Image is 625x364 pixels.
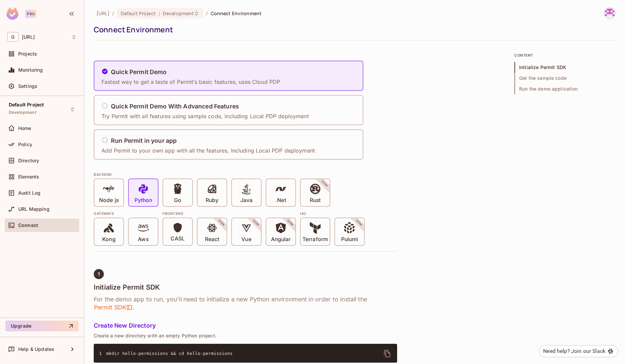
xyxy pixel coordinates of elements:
span: URL Mapping [18,206,50,212]
div: BACKEND [94,172,397,177]
p: Angular [271,236,291,243]
span: G [7,32,19,42]
span: Development [163,10,194,16]
span: Connect Environment [211,10,262,16]
h4: Initialize Permit SDK [94,283,397,291]
span: Get the sample code [514,73,616,84]
span: Run the demo application [514,84,616,94]
div: Pro [25,10,36,18]
p: Python [135,197,152,204]
span: Default Project [9,102,44,107]
p: Fastest way to get a taste of Permit’s basic features, uses Cloud PDP [101,78,280,86]
p: content [514,53,616,58]
span: Projects [18,51,37,57]
span: 1 [98,271,100,277]
span: Initialize Permit SDK [514,62,616,73]
p: React [205,236,219,243]
p: Ruby [206,197,218,204]
p: CASL [171,235,185,242]
span: SOON [208,210,235,236]
p: Create a new directory with an empty Python project. [94,333,397,338]
p: Try Permit with all features using sample code, including Local PDP deployment [101,112,309,120]
span: mkdir hello-permissions && cd hello-permissions [106,351,233,356]
span: SOON [346,210,372,236]
span: : [158,11,160,16]
button: Upgrade [5,321,79,331]
span: Permit SDK [94,303,133,311]
p: .Net [275,197,286,204]
h5: Run Permit in your app [111,137,177,144]
h5: Quick Permit Demo With Advanced Features [111,103,239,110]
span: Connect [18,223,38,228]
li: / [112,10,114,16]
span: SOON [277,210,303,236]
img: SReyMgAAAABJRU5ErkJggg== [6,7,19,20]
span: Audit Log [18,190,40,196]
div: Gateways [94,211,158,216]
span: Policy [18,142,32,147]
div: IAC [300,211,365,216]
p: Rust [310,197,321,204]
h5: Quick Permit Demo [111,69,167,75]
p: Terraform [302,236,328,243]
span: Elements [18,174,39,179]
p: Kong [102,236,115,243]
p: Vue [241,236,251,243]
p: Add Permit to your own app with all the features, including Local PDP deployment [101,147,315,154]
span: Help & Updates [18,346,54,352]
span: SOON [243,210,269,236]
p: Aws [138,236,148,243]
span: the active workspace [96,10,110,16]
button: delete [379,345,395,362]
span: Directory [18,158,39,163]
span: Default Project [121,10,156,16]
img: thillai@genworx.ai [604,8,615,19]
span: Development [9,110,36,115]
span: Settings [18,84,37,89]
h5: Create New Directory [94,322,397,329]
p: Node js [99,197,119,204]
div: Need help? Join our Slack [543,347,605,355]
li: / [206,10,208,16]
span: Home [18,126,31,131]
div: Connect Environment [94,25,612,35]
span: 1 [99,350,106,357]
span: Monitoring [18,67,43,73]
div: Frontend [162,211,296,216]
h6: For the demo app to run, you’ll need to initialize a new Python environment in order to install t... [94,295,397,311]
p: Pulumi [341,236,358,243]
p: Java [240,197,252,204]
p: Go [174,197,181,204]
span: Workspace: genworx.ai [22,34,35,40]
span: SOON [311,171,338,197]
